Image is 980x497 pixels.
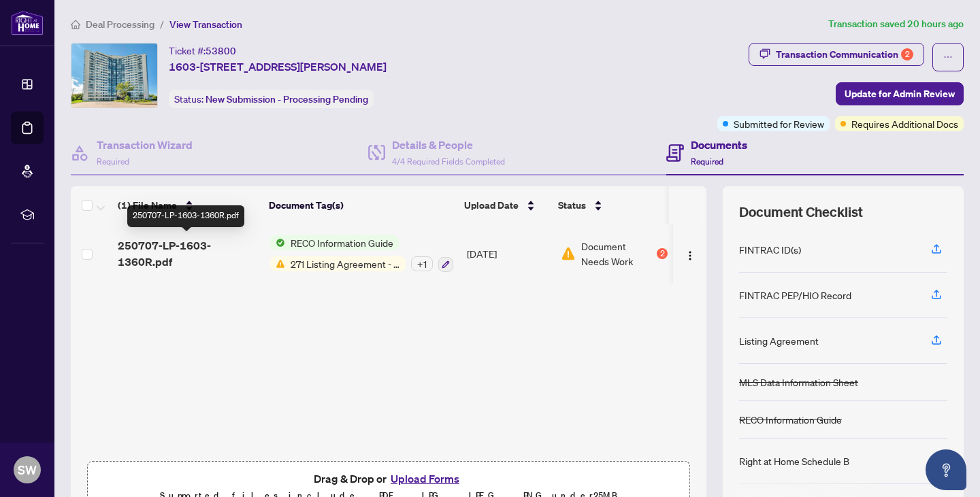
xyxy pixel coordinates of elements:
[561,246,576,261] img: Document Status
[581,239,654,269] span: Document Needs Work
[270,235,285,250] img: Status Icon
[776,44,913,65] div: Transaction Communication
[739,288,851,303] div: FINTRAC PEP/HIO Record
[739,453,849,468] div: Right at Home Schedule B
[679,243,701,264] button: Logo
[285,235,399,250] span: RECO Information Guide
[943,52,953,62] span: ellipsis
[97,156,129,167] span: Required
[739,203,863,222] span: Document Checklist
[285,256,406,271] span: 271 Listing Agreement - Seller Designated Representation Agreement Authority to Offer for Sale
[314,470,463,487] span: Drag & Drop or
[71,20,80,29] span: home
[206,45,236,57] span: 53800
[739,333,819,348] div: Listing Agreement
[734,116,824,131] span: Submitted for Review
[464,198,519,213] span: Upload Date
[836,82,964,105] button: Update for Admin Review
[112,186,263,224] th: (1) File Name
[739,375,858,390] div: MLS Data Information Sheet
[118,237,259,270] span: 250707-LP-1603-1360R.pdf
[160,16,164,32] li: /
[926,449,966,490] button: Open asap
[270,256,285,271] img: Status Icon
[691,156,723,167] span: Required
[459,186,552,224] th: Upload Date
[411,256,433,271] div: + 1
[71,44,157,107] img: IMG-W12401389_1.jpg
[691,137,747,153] h4: Documents
[169,18,242,31] span: View Transaction
[127,205,244,227] div: 250707-LP-1603-1360R.pdf
[739,412,842,427] div: RECO Information Guide
[851,116,958,131] span: Requires Additional Docs
[901,48,913,61] div: 2
[118,198,177,213] span: (1) File Name
[739,242,801,257] div: FINTRAC ID(s)
[206,93,368,105] span: New Submission - Processing Pending
[169,90,374,108] div: Status:
[97,137,193,153] h4: Transaction Wizard
[86,18,154,31] span: Deal Processing
[263,186,459,224] th: Document Tag(s)
[270,235,453,272] button: Status IconRECO Information GuideStatus Icon271 Listing Agreement - Seller Designated Representat...
[558,198,586,213] span: Status
[749,43,924,66] button: Transaction Communication2
[392,137,505,153] h4: Details & People
[828,16,964,32] article: Transaction saved 20 hours ago
[169,43,236,58] div: Ticket #:
[657,248,668,259] div: 2
[461,224,555,283] td: [DATE]
[169,58,387,75] span: 1603-[STREET_ADDRESS][PERSON_NAME]
[553,186,670,224] th: Status
[11,10,44,35] img: logo
[387,470,463,487] button: Upload Forms
[845,83,955,105] span: Update for Admin Review
[18,460,37,479] span: SW
[392,156,505,167] span: 4/4 Required Fields Completed
[685,250,696,261] img: Logo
